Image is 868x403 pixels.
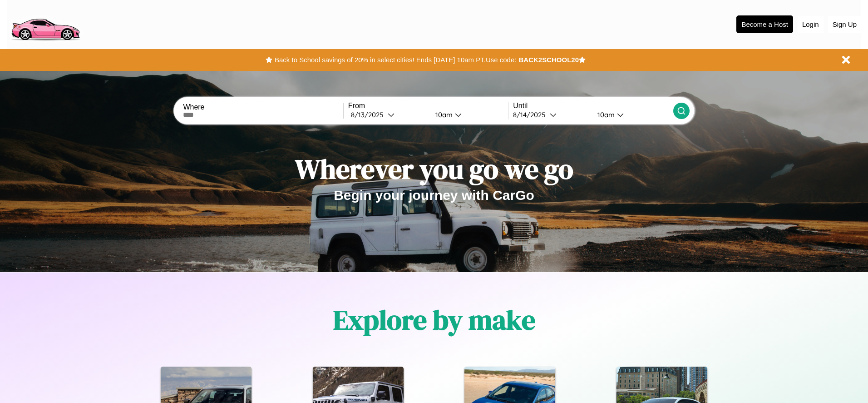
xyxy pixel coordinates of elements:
button: 10am [590,110,673,119]
label: From [348,102,508,110]
button: Sign Up [828,16,861,33]
div: 10am [431,110,455,119]
button: 8/13/2025 [348,110,428,119]
div: 8 / 14 / 2025 [513,110,550,119]
button: Login [798,16,824,33]
label: Where [183,103,343,111]
label: Until [513,102,673,110]
button: 10am [428,110,508,119]
h1: Explore by make [333,301,535,338]
div: 8 / 13 / 2025 [351,110,388,119]
button: Become a Host [736,15,793,33]
b: BACK2SCHOOL20 [518,56,579,64]
img: logo [7,5,84,43]
button: Back to School savings of 20% in select cities! Ends [DATE] 10am PT.Use code: [272,54,518,66]
div: 10am [593,110,617,119]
